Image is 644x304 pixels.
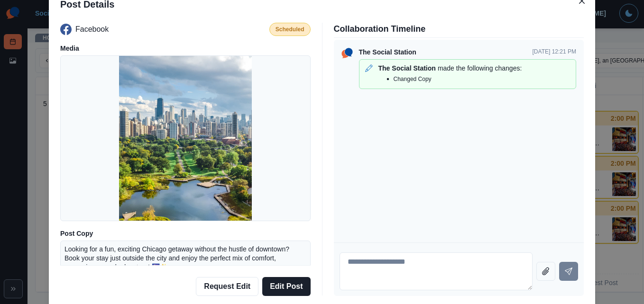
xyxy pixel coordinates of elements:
p: Media [60,44,311,54]
img: ujd87ihxe9ncio4zbg3m [119,55,252,221]
button: Edit Post [262,277,310,296]
p: Facebook [75,24,109,35]
button: Attach file [536,262,555,281]
p: Changed Copy [394,75,432,83]
button: Send message [559,262,578,281]
button: Request Edit [196,277,258,296]
img: ssLogoSVG.f144a2481ffb055bcdd00c89108cbcb7.svg [340,45,355,61]
p: The Social Station [359,47,416,57]
p: Collaboration Timeline [334,23,584,36]
p: Looking for a fun, exciting Chicago getaway without the hustle of downtown? Book your stay just o... [64,245,306,290]
p: made the following changes: [438,63,522,73]
p: The Social Station [378,63,436,73]
p: [DATE] 12:21 PM [533,47,576,57]
p: Post Copy [60,229,311,239]
p: Scheduled [276,25,304,34]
